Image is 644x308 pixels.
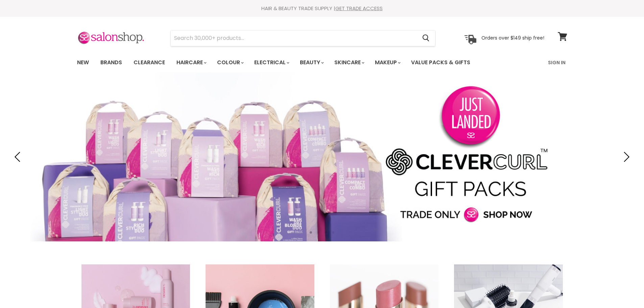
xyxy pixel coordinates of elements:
[128,55,170,70] a: Clearance
[72,55,94,70] a: New
[212,55,248,70] a: Colour
[619,150,632,164] button: Next
[69,53,576,72] nav: Main
[417,30,435,46] button: Search
[332,231,334,234] li: Page dot 4
[295,55,328,70] a: Beauty
[95,55,127,70] a: Brands
[171,55,211,70] a: Haircare
[12,150,25,164] button: Previous
[72,53,510,72] ul: Main menu
[481,35,544,41] p: Orders over $149 ship free!
[317,231,319,234] li: Page dot 2
[69,5,576,12] div: HAIR & BEAUTY TRADE SUPPLY |
[544,55,570,70] a: Sign In
[310,231,312,234] li: Page dot 1
[406,55,475,70] a: Value Packs & Gifts
[249,55,293,70] a: Electrical
[170,30,435,46] form: Product
[329,55,368,70] a: Skincare
[370,55,405,70] a: Makeup
[171,30,417,46] input: Search
[335,5,383,12] a: GET TRADE ACCESS
[325,231,327,234] li: Page dot 3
